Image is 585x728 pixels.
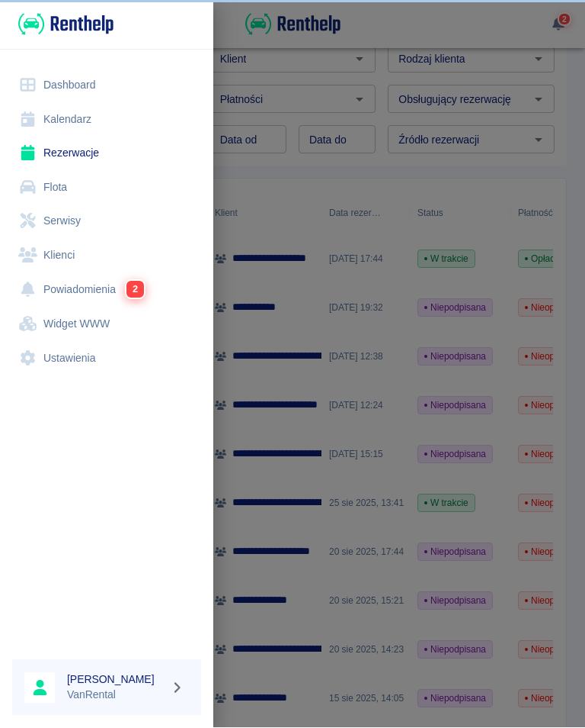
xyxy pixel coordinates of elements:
[12,342,201,376] a: Ustawienia
[12,205,201,239] a: Serwisy
[126,282,144,298] span: 2
[12,69,201,103] a: Dashboard
[18,12,113,37] img: Renthelp logo
[12,137,201,171] a: Rezerwacje
[67,688,165,704] p: VanRental
[12,272,201,308] a: Powiadomienia2
[67,672,165,688] h6: [PERSON_NAME]
[12,171,201,205] a: Flota
[12,12,113,37] a: Renthelp logo
[12,103,201,137] a: Kalendarz
[12,239,201,273] a: Klienci
[12,308,201,342] a: Widget WWW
